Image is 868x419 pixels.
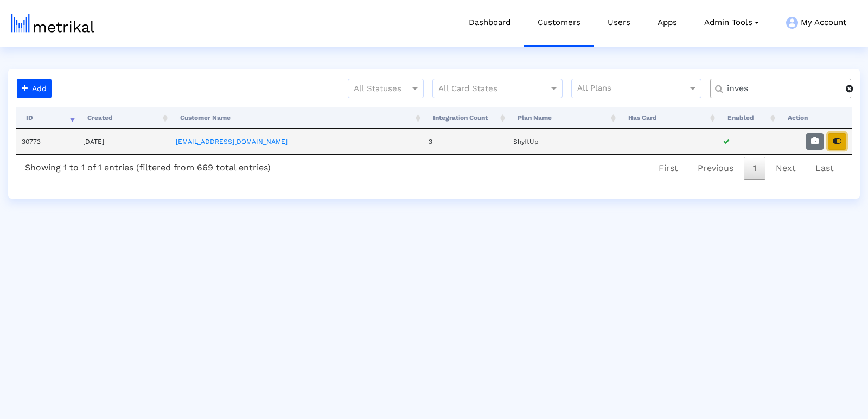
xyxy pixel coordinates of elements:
th: ID: activate to sort column ascending [16,107,78,129]
input: All Card States [438,82,537,96]
th: Has Card: activate to sort column ascending [618,107,718,129]
td: [DATE] [78,129,170,154]
input: All Plans [577,82,690,96]
td: 3 [423,129,508,154]
img: my-account-menu-icon.png [786,17,798,29]
th: Enabled: activate to sort column ascending [718,107,778,129]
div: Showing 1 to 1 of 1 entries (filtered from 669 total entries) [16,155,279,177]
a: Next [767,157,805,180]
th: Integration Count: activate to sort column ascending [423,107,508,129]
a: [EMAIL_ADDRESS][DOMAIN_NAME] [176,138,288,145]
input: Customer Name [719,83,846,94]
th: Customer Name: activate to sort column ascending [170,107,423,129]
td: ShyftUp [508,129,618,154]
td: 30773 [16,129,78,154]
a: 1 [744,157,765,180]
a: First [649,157,687,180]
th: Created: activate to sort column ascending [78,107,170,129]
a: Previous [688,157,743,180]
a: Last [806,157,843,180]
button: Add [17,79,52,98]
th: Action [778,107,852,129]
img: metrical-logo-light.png [11,14,94,33]
th: Plan Name: activate to sort column ascending [508,107,618,129]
